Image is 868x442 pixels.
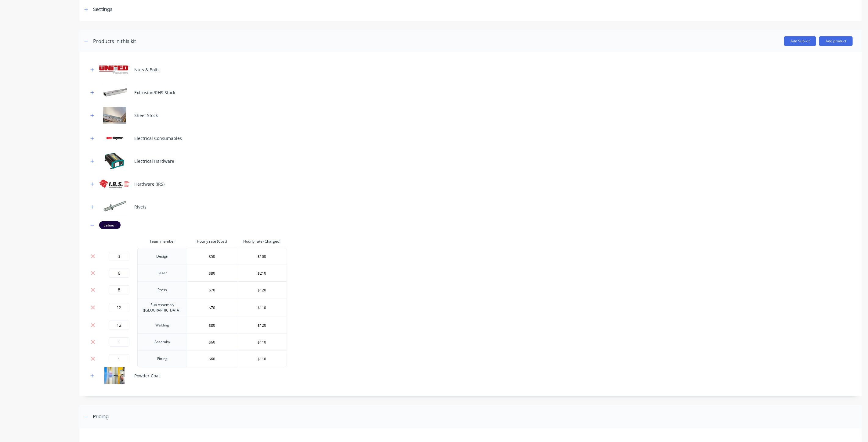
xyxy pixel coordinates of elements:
th: Team member [137,235,187,248]
td: Design [137,248,187,265]
button: Add Sub-kit [784,36,816,46]
div: Pricing [93,413,109,421]
div: Products in this kit [93,37,136,45]
img: Nuts & Bolts [99,61,130,78]
input: $0.0000 [237,303,287,312]
div: Electrical Hardware [134,158,174,164]
td: Welding [137,317,187,333]
div: Extrusion/RHS Stock [134,89,175,96]
th: Hourly rate (Charged) [237,235,287,248]
input: $0.0000 [237,285,287,294]
th: Hourly rate (Cost) [187,235,237,248]
input: 0 [109,285,129,294]
div: Hardware (IRS) [134,181,165,187]
input: 0 [109,303,129,312]
input: $0.0000 [237,354,287,363]
img: Extrusion/RHS Stock [99,84,130,101]
div: Labour [99,221,121,229]
input: 0 [109,321,129,330]
div: Nuts & Bolts [134,66,160,73]
td: Fitting [137,350,187,367]
td: Assemby [137,333,187,350]
input: 0 [109,354,129,363]
input: 0 [109,337,129,347]
input: $0.0000 [187,354,237,363]
td: Sub Assembly ([GEOGRAPHIC_DATA]) [137,298,187,317]
input: $0.0000 [237,321,287,330]
input: $0.0000 [237,337,287,347]
img: Electrical Hardware [99,153,130,169]
td: Press [137,281,187,298]
img: Rivets [99,198,130,215]
img: Powder Coat [99,367,130,384]
input: 0 [109,252,129,261]
td: Laser [137,265,187,281]
input: $0.0000 [187,321,237,330]
div: Settings [93,6,113,13]
input: $0.0000 [237,252,287,261]
div: Sheet Stock [134,112,158,119]
input: $0.0000 [237,269,287,278]
img: Sheet Stock [99,107,130,124]
div: Electrical Consumables [134,135,182,141]
input: $0.0000 [187,337,237,347]
div: Rivets [134,204,146,210]
input: $0.0000 [187,269,237,278]
input: $0.0000 [187,285,237,294]
input: $0.0000 [187,252,237,261]
input: $0.0000 [187,303,237,312]
div: Powder Coat [134,372,160,379]
button: Add product [819,36,853,46]
img: Hardware (IRS) [99,176,130,192]
img: Electrical Consumables [99,130,130,147]
input: 0 [109,269,129,278]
